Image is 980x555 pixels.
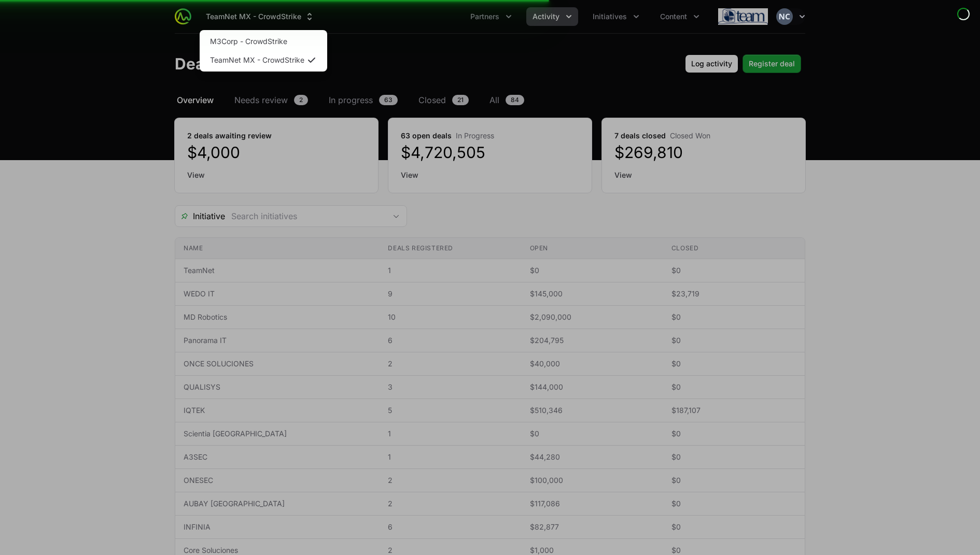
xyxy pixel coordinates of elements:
[202,51,325,69] a: TeamNet MX - CrowdStrike
[200,7,321,26] div: Supplier switch menu
[202,32,325,51] a: M3Corp - CrowdStrike
[191,7,706,26] div: Main navigation
[386,206,407,226] div: Open
[776,8,793,25] img: Natcha Cequeria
